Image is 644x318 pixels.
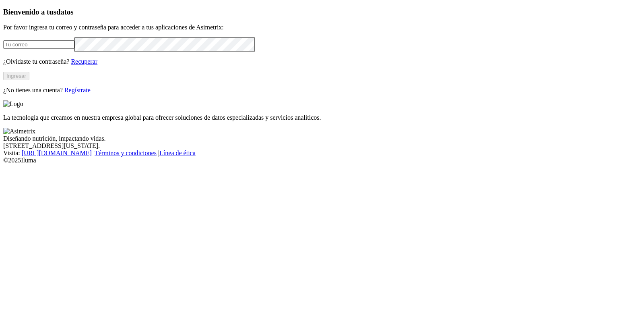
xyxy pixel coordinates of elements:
a: Términos y condiciones [95,150,157,156]
button: Ingresar [3,72,29,80]
a: Línea de ética [159,150,196,156]
div: Visita : | | [3,150,641,157]
p: ¿No tienes una cuenta? [3,87,641,94]
p: Por favor ingresa tu correo y contraseña para acceder a tus aplicaciones de Asimetrix: [3,24,641,31]
h3: Bienvenido a tus [3,8,641,17]
p: La tecnología que creamos en nuestra empresa global para ofrecer soluciones de datos especializad... [3,114,641,121]
img: Asimetrix [3,128,35,135]
div: © 2025 Iluma [3,157,641,164]
div: Diseñando nutrición, impactando vidas. [3,135,641,142]
span: datos [56,8,74,16]
input: Tu correo [3,40,74,49]
div: [STREET_ADDRESS][US_STATE]. [3,142,641,150]
p: ¿Olvidaste tu contraseña? [3,58,641,65]
a: Regístrate [64,87,91,94]
img: Logo [3,100,23,108]
a: [URL][DOMAIN_NAME] [22,150,92,156]
a: Recuperar [71,58,97,65]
